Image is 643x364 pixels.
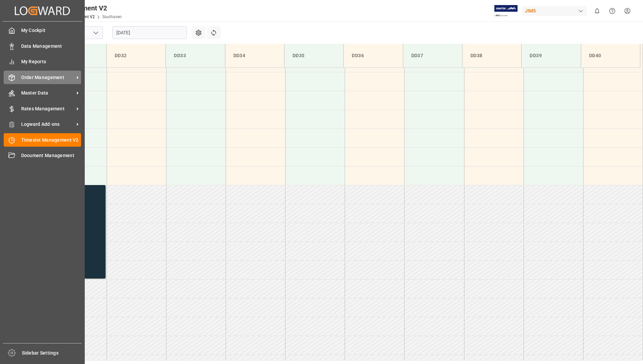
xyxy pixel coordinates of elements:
input: DD-MM-YYYY [112,26,187,39]
span: Order Management [21,74,74,81]
div: DD33 [171,49,219,62]
button: show 0 new notifications [590,3,605,19]
div: DD36 [349,49,397,62]
a: My Reports [4,55,81,68]
div: DD35 [290,49,338,62]
span: Rates Management [21,105,74,112]
div: DD32 [112,49,160,62]
a: Data Management [4,39,81,52]
img: Exertis%20JAM%20-%20Email%20Logo.jpg_1722504956.jpg [494,5,518,17]
div: DD37 [409,49,457,62]
a: Timeslot Management V2 [4,133,81,146]
span: Sidebar Settings [22,350,82,357]
span: Master Data [21,89,74,97]
span: My Cockpit [21,27,81,34]
span: Data Management [21,43,81,50]
button: open menu [90,28,101,38]
span: Logward Add-ons [21,121,74,128]
div: DD39 [527,49,575,62]
span: Document Management [21,152,81,159]
a: Document Management [4,149,81,162]
div: DD40 [587,49,635,62]
a: My Cockpit [4,24,81,37]
div: DD34 [231,49,279,62]
div: JIMS [522,6,587,16]
span: Timeslot Management V2 [21,137,81,144]
span: My Reports [21,58,81,65]
div: DD38 [468,49,516,62]
button: JIMS [522,4,590,17]
button: Help Center [605,3,620,19]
